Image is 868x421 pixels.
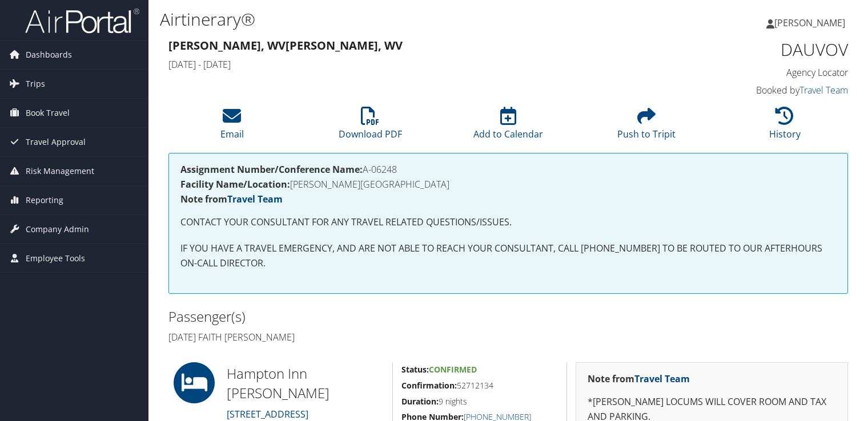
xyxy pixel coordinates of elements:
[180,193,283,205] strong: Note from
[617,113,676,140] a: Push to Tripit
[26,41,72,69] span: Dashboards
[799,84,848,96] a: Travel Team
[473,113,543,140] a: Add to Calendar
[25,7,139,34] img: airportal-logo.png
[168,331,500,343] h4: [DATE] Faith [PERSON_NAME]
[401,380,558,391] h5: 52712134
[180,180,836,189] h4: [PERSON_NAME][GEOGRAPHIC_DATA]
[691,38,848,62] h1: DAUVOV
[26,99,70,127] span: Book Travel
[339,113,402,140] a: Download PDF
[168,38,403,53] strong: [PERSON_NAME], WV [PERSON_NAME], WV
[691,84,848,96] h4: Booked by
[180,165,836,174] h4: A-06248
[180,241,836,270] p: IF YOU HAVE A TRAVEL EMERGENCY, AND ARE NOT ABLE TO REACH YOUR CONSULTANT, CALL [PHONE_NUMBER] TO...
[26,128,86,156] span: Travel Approval
[588,373,690,385] strong: Note from
[168,307,500,326] h2: Passenger(s)
[180,163,363,176] strong: Assignment Number/Conference Name:
[26,157,94,185] span: Risk Management
[634,373,690,385] a: Travel Team
[26,244,85,273] span: Employee Tools
[26,186,63,214] span: Reporting
[220,113,244,140] a: Email
[401,396,558,407] h5: 9 nights
[774,17,845,29] span: [PERSON_NAME]
[180,178,290,191] strong: Facility Name/Location:
[26,70,45,98] span: Trips
[769,113,801,140] a: History
[26,215,89,244] span: Company Admin
[180,215,836,230] p: CONTACT YOUR CONSULTANT FOR ANY TRAVEL RELATED QUESTIONS/ISSUES.
[766,6,857,40] a: [PERSON_NAME]
[429,364,477,375] span: Confirmed
[691,66,848,79] h4: Agency Locator
[227,193,283,205] a: Travel Team
[168,58,674,71] h4: [DATE] - [DATE]
[401,380,457,391] strong: Confirmation:
[160,7,624,31] h1: Airtinerary®
[401,364,429,375] strong: Status:
[401,396,439,407] strong: Duration:
[227,364,384,402] h2: Hampton Inn [PERSON_NAME]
